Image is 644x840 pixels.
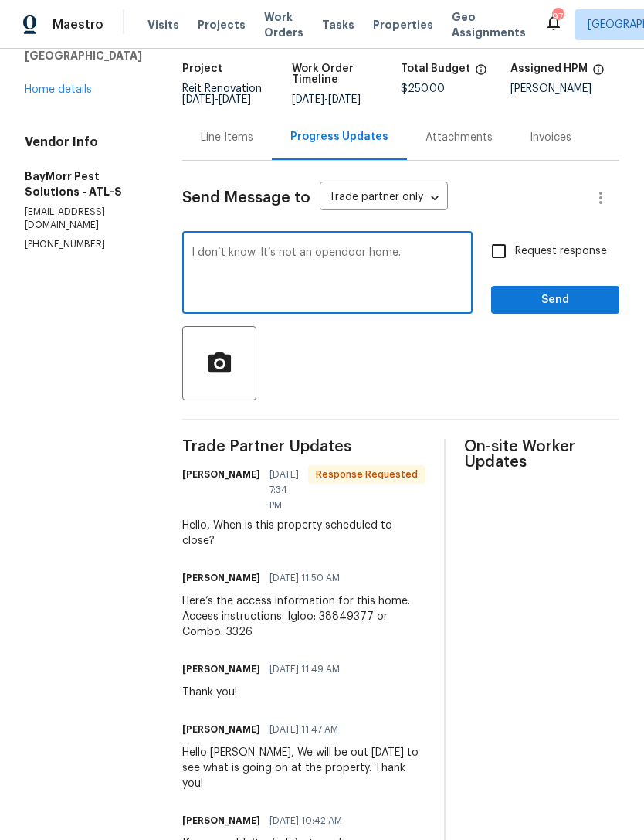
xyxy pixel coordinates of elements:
[182,685,349,700] div: Thank you!
[491,286,619,315] button: Send
[269,722,338,737] span: [DATE] 11:47 AM
[201,130,253,145] div: Line Items
[322,19,354,30] span: Tasks
[292,94,361,105] span: -
[515,243,607,260] span: Request response
[182,94,215,105] span: [DATE]
[25,238,145,251] p: [PHONE_NUMBER]
[147,17,179,32] span: Visits
[182,83,262,105] span: Reit Renovation
[475,63,487,83] span: The total cost of line items that have been proposed by Opendoor. This sum includes line items th...
[592,63,605,83] span: The hpm assigned to this work order.
[25,134,145,150] h4: Vendor Info
[182,722,260,737] h6: [PERSON_NAME]
[182,593,425,640] div: Here’s the access information for this home. Access instructions: Igloo: 38849377 or Combo: 3326
[292,63,402,85] h5: Work Order Timeline
[219,94,251,105] span: [DATE]
[25,84,92,95] a: Home details
[182,661,260,677] h6: [PERSON_NAME]
[192,247,463,301] textarea: I don’t know. It’s not an opendoor home.
[182,63,222,74] h5: Project
[401,83,445,94] span: $250.00
[269,813,342,828] span: [DATE] 10:42 AM
[510,63,588,74] h5: Assigned HPM
[530,130,571,145] div: Invoices
[320,185,448,211] div: Trade partner only
[198,17,246,32] span: Projects
[425,130,493,145] div: Attachments
[290,129,388,145] div: Progress Updates
[53,17,103,32] span: Maestro
[264,9,303,40] span: Work Orders
[552,9,563,25] div: 97
[182,190,310,206] span: Send Message to
[503,291,607,310] span: Send
[269,467,299,513] span: [DATE] 7:34 PM
[269,661,340,677] span: [DATE] 11:49 AM
[328,94,361,105] span: [DATE]
[310,467,424,482] span: Response Requested
[25,168,145,199] h5: BayMorr Pest Solutions - ATL-S
[269,570,340,586] span: [DATE] 11:50 AM
[182,467,260,482] h6: [PERSON_NAME]
[182,745,425,791] div: Hello [PERSON_NAME], We will be out [DATE] to see what is going on at the property. Thank you!
[182,518,425,549] div: Hello, When is this property scheduled to close?
[25,48,145,63] h5: [GEOGRAPHIC_DATA]
[464,439,619,470] span: On-site Worker Updates
[25,206,145,232] p: [EMAIL_ADDRESS][DOMAIN_NAME]
[452,9,526,40] span: Geo Assignments
[401,63,470,74] h5: Total Budget
[292,94,324,105] span: [DATE]
[182,570,260,586] h6: [PERSON_NAME]
[182,813,260,828] h6: [PERSON_NAME]
[373,17,433,32] span: Properties
[510,83,620,94] div: [PERSON_NAME]
[182,439,425,454] span: Trade Partner Updates
[182,94,251,105] span: -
